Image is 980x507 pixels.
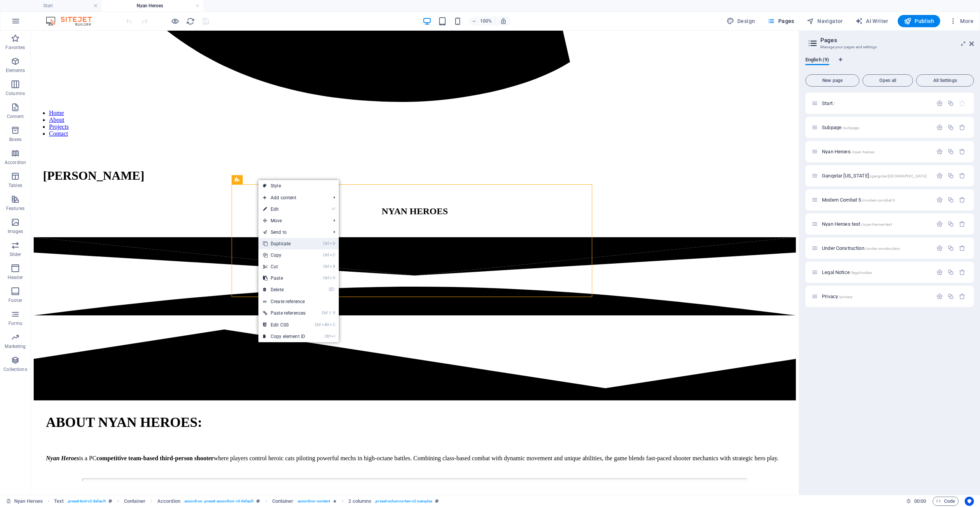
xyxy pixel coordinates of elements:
p: Marketing [5,343,26,349]
div: Start/ [820,101,933,106]
i: Element contains an animation [333,499,336,503]
button: reload [186,16,195,26]
span: Navigator [807,17,843,25]
p: Header [8,274,23,281]
div: Remove [959,245,965,251]
div: Duplicate [947,197,954,203]
button: All Settings [916,74,974,87]
span: . accordion .preset-accordion-v3-default [183,497,254,506]
div: Design (Ctrl+Alt+Y) [724,15,758,27]
p: Favorites [5,44,25,51]
span: /legal-notice [851,271,872,275]
i: ⌦ [329,287,335,292]
h4: Nyan Heroes [102,2,204,10]
div: Duplicate [947,100,954,107]
span: Click to select. Double-click to edit [124,497,145,506]
i: V [330,276,335,281]
i: ⏎ [332,207,335,212]
p: Elements [6,67,25,74]
span: . preset-columns-two-v2-samples [374,497,432,506]
i: This element is a customizable preset [435,499,439,503]
span: . accordion-content [297,497,330,506]
div: Nyan Heroes test/nyan-heroes-test [820,222,933,226]
a: Create reference [258,296,339,307]
div: Nyan Heroes/nyan-heroes [820,149,933,154]
button: 100% [469,16,496,26]
div: Settings [936,293,943,300]
span: Click to open page [822,245,900,251]
h3: Manage your pages and settings [820,44,959,51]
p: Slider [10,251,21,258]
span: Click to open page [822,100,835,106]
span: /subpage [842,126,859,130]
button: Navigator [804,15,846,27]
p: Collections [3,366,27,372]
span: Pages [767,17,794,25]
div: Settings [936,221,943,227]
div: Settings [936,269,943,276]
span: / [833,102,835,106]
span: : [920,498,921,504]
p: Features [6,205,24,212]
a: CtrlICopy element ID [258,331,310,342]
span: Click to open page [822,269,872,275]
div: Remove [959,124,965,131]
span: Modern Combat 5 [822,197,895,203]
div: Subpage/subpage [820,125,933,130]
span: /privacy [839,295,853,299]
span: More [949,17,973,25]
div: Duplicate [947,124,954,131]
a: Send to [258,226,327,238]
div: Remove [959,197,965,203]
span: /nyan-heroes [851,150,875,154]
div: Settings [936,148,943,155]
div: Settings [936,245,943,251]
a: Ctrl⇧VPaste references [258,307,310,319]
button: Design [724,15,758,27]
div: Privacy/privacy [820,294,933,299]
span: Gangstar [US_STATE] [822,173,927,179]
i: This element is a customizable preset [256,499,260,503]
a: CtrlXCut [258,261,310,272]
div: Duplicate [947,269,954,276]
button: More [946,15,977,27]
p: Columns [6,90,25,97]
span: . preset-text-v2-default [67,497,106,506]
p: Boxes [9,136,22,143]
div: Duplicate [947,172,954,179]
span: All Settings [920,78,970,83]
div: Language Tabs [805,57,974,71]
h6: 100% [480,16,492,26]
button: New page [805,74,859,87]
button: Open all [862,74,913,87]
i: I [331,334,335,339]
div: Remove [959,293,965,300]
i: Ctrl [322,310,328,315]
i: On resize automatically adjust zoom level to fit chosen device. [500,18,507,25]
a: ⏎Edit [258,203,310,215]
a: ⌦Delete [258,284,310,295]
div: Remove [959,148,965,155]
a: CtrlCCopy [258,249,310,261]
i: Ctrl [325,334,331,339]
div: Modern Combat 5/modern-combat-5 [820,197,933,202]
p: Accordion [5,159,26,166]
a: Style [258,180,339,192]
span: Add content [258,192,327,203]
i: This element is a customizable preset [109,499,112,503]
h2: Pages [820,37,974,44]
img: Editor Logo [44,16,101,26]
i: Reload page [186,17,195,26]
span: Design [727,17,755,25]
span: Click to select. Double-click to edit [348,497,371,506]
div: The startpage cannot be deleted [959,100,965,107]
i: D [330,241,335,246]
span: English (9) [805,55,829,66]
i: Ctrl [323,264,329,269]
button: AI Writer [852,15,892,27]
div: Remove [959,221,965,227]
i: C [330,322,335,327]
a: CtrlVPaste [258,272,310,284]
span: Click to select. Double-click to edit [157,497,180,506]
button: Publish [898,15,940,27]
